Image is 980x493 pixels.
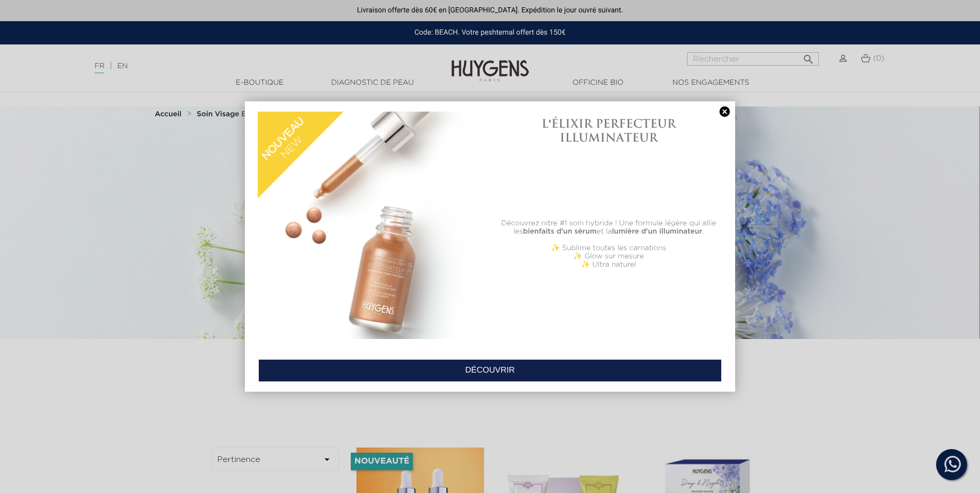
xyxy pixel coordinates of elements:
[495,219,722,236] p: Découvrez nitre #1 soin hybride ! Une formule légère qui allie les et la .
[495,260,722,269] p: ✨ Ultra naturel
[495,252,722,260] p: ✨ Glow sur mesure
[258,359,722,382] a: DÉCOUVRIR
[612,228,703,235] b: lumière d'un illuminateur
[523,228,597,235] b: bienfaits d'un sérum
[495,244,722,252] p: ✨ Sublime toutes les carnations
[495,117,722,144] h1: L'ÉLIXIR PERFECTEUR ILLUMINATEUR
